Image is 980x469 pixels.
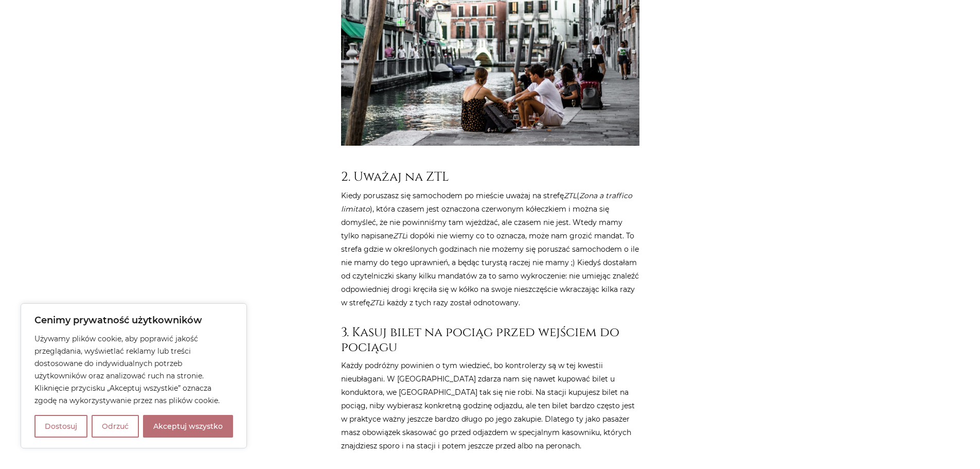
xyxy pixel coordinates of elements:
[34,333,233,407] p: Używamy plików cookie, aby poprawić jakość przeglądania, wyświetlać reklamy lub treści dostosowan...
[92,415,139,438] button: Odrzuć
[341,325,639,355] h3: 3. Kasuj bilet na pociąg przed wejściem do pociągu
[34,314,233,326] p: Cenimy prywatność użytkowników
[34,415,87,438] button: Dostosuj
[143,415,233,438] button: Akceptuj wszystko
[341,169,639,184] h3: 2. Uważaj na ZTL
[341,359,639,453] p: Każdy podróżny powinien o tym wiedzieć, bo kontrolerzy są w tej kwestii nieubłagani. W [GEOGRAPHI...
[370,298,383,307] em: ZTL
[393,231,406,240] em: ZTL
[341,189,639,309] p: Kiedy poruszasz się samochodem po mieście uważaj na strefę ( ), która czasem jest oznaczona czerw...
[564,191,577,200] em: ZTL
[341,191,632,214] em: Zona a traffico limitato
